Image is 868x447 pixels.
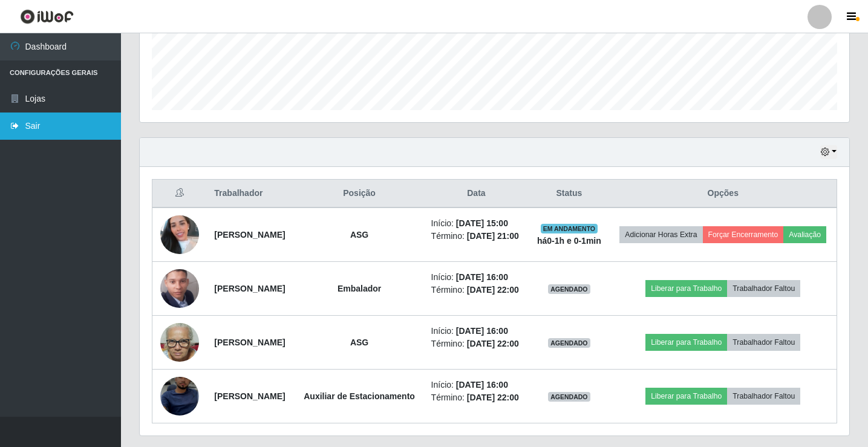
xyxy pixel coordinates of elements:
[703,226,784,243] button: Forçar Encerramento
[548,284,590,294] span: AGENDADO
[160,247,199,331] img: 1718410528864.jpeg
[431,284,522,296] li: Término:
[548,338,590,348] span: AGENDADO
[456,218,508,228] time: [DATE] 15:00
[431,230,522,243] li: Término:
[467,339,519,348] time: [DATE] 22:00
[431,325,522,338] li: Início:
[214,284,285,293] strong: [PERSON_NAME]
[727,388,800,405] button: Trabalhador Faltou
[619,226,702,243] button: Adicionar Horas Extra
[529,180,609,208] th: Status
[783,226,826,243] button: Avaliação
[727,280,800,297] button: Trabalhador Faltou
[214,391,285,401] strong: [PERSON_NAME]
[424,180,529,208] th: Data
[537,236,601,246] strong: há 0-1 h e 0-1 min
[456,326,508,336] time: [DATE] 16:00
[645,280,727,297] button: Liberar para Trabalho
[727,334,800,351] button: Trabalhador Faltou
[431,391,522,404] li: Término:
[304,391,415,401] strong: Auxiliar de Estacionamento
[431,271,522,284] li: Início:
[160,200,199,269] img: 1750447582660.jpeg
[456,272,508,282] time: [DATE] 16:00
[350,338,368,347] strong: ASG
[467,231,519,241] time: [DATE] 21:00
[467,285,519,295] time: [DATE] 22:00
[207,180,295,208] th: Trabalhador
[160,354,199,439] img: 1750699725470.jpeg
[456,380,508,390] time: [DATE] 16:00
[431,338,522,350] li: Término:
[338,284,381,293] strong: Embalador
[610,180,837,208] th: Opções
[645,388,727,405] button: Liberar para Trabalho
[541,224,598,233] span: EM ANDAMENTO
[160,317,199,368] img: 1721517353496.jpeg
[350,230,368,240] strong: ASG
[431,217,522,230] li: Início:
[548,392,590,402] span: AGENDADO
[467,393,519,402] time: [DATE] 22:00
[214,338,285,347] strong: [PERSON_NAME]
[645,334,727,351] button: Liberar para Trabalho
[214,230,285,240] strong: [PERSON_NAME]
[431,379,522,391] li: Início:
[295,180,424,208] th: Posição
[20,9,74,24] img: CoreUI Logo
